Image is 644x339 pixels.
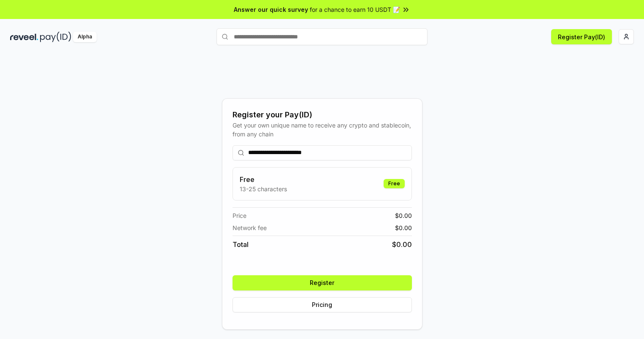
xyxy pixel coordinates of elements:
[395,223,412,232] span: $ 0.00
[10,32,38,42] img: reveel_dark
[392,239,412,250] span: $ 0.00
[233,121,412,138] div: Get your own unique name to receive any crypto and stablecoin, from any chain
[233,211,246,220] span: Price
[233,275,412,290] button: Register
[310,5,400,14] span: for a chance to earn 10 USDT 📝
[233,239,249,250] span: Total
[240,174,287,184] h3: Free
[233,297,412,312] button: Pricing
[233,223,267,232] span: Network fee
[234,5,308,14] span: Answer our quick survey
[73,32,97,42] div: Alpha
[233,109,412,121] div: Register your Pay(ID)
[240,184,287,193] p: 13-25 characters
[40,32,71,42] img: pay_id
[551,29,612,44] button: Register Pay(ID)
[384,179,405,188] div: Free
[395,211,412,220] span: $ 0.00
